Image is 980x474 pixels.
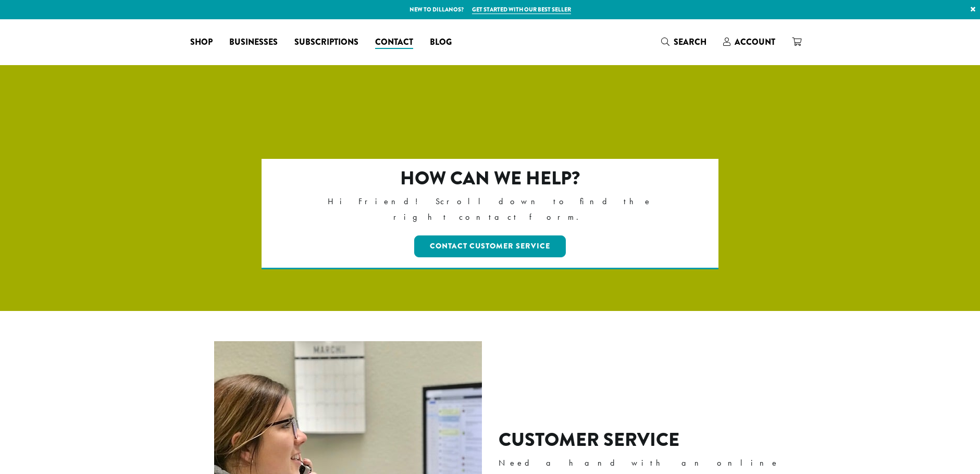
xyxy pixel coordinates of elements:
[472,5,571,14] a: Get started with our best seller
[430,36,452,49] span: Blog
[229,36,278,49] span: Businesses
[414,235,566,257] a: Contact Customer Service
[190,36,213,49] span: Shop
[306,194,674,225] p: Hi Friend! Scroll down to find the right contact form.
[653,33,715,51] a: Search
[306,167,674,190] h2: How can we help?
[674,36,706,48] span: Search
[182,34,221,51] a: Shop
[499,429,795,451] h2: Customer Service
[735,36,775,48] span: Account
[375,36,413,49] span: Contact
[294,36,358,49] span: Subscriptions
